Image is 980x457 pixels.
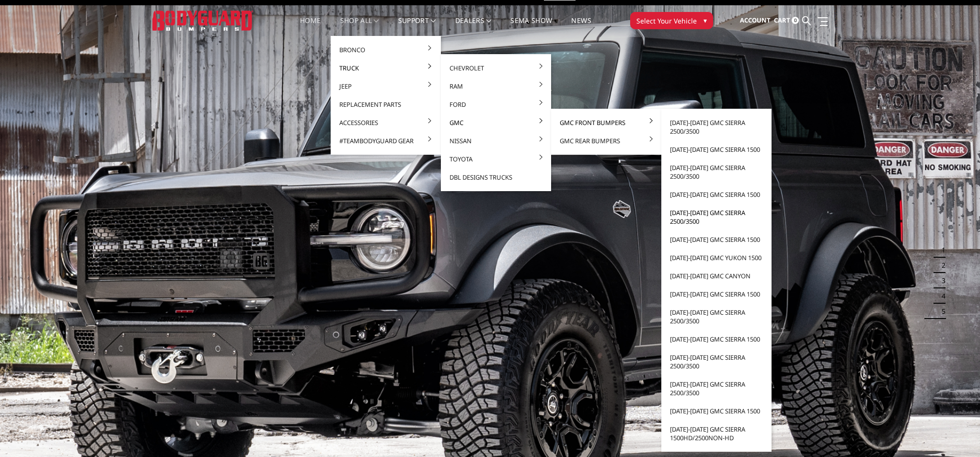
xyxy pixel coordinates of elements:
a: [DATE]-[DATE] GMC Sierra 1500 [665,402,768,420]
span: ▾ [703,15,707,25]
a: [DATE]-[DATE] GMC Sierra 2500/3500 [665,375,768,402]
button: 3 of 5 [936,273,945,288]
a: Truck [334,59,437,77]
a: [DATE]-[DATE] GMC Sierra 1500 [665,185,768,204]
a: [DATE]-[DATE] GMC Sierra 1500HD/2500non-HD [665,420,768,447]
a: Ford [445,95,547,114]
a: [DATE]-[DATE] GMC Sierra 2500/3500 [665,204,768,230]
a: Support [398,17,436,36]
a: [DATE]-[DATE] GMC Sierra 1500 [665,330,768,348]
a: Cart 0 [774,8,799,34]
a: Toyota [445,150,547,168]
a: [DATE]-[DATE] GMC Sierra 2500/3500 [665,348,768,375]
button: 2 of 5 [936,258,945,273]
a: [DATE]-[DATE] GMC Yukon 1500 [665,249,768,267]
a: Bronco [334,41,437,59]
a: Chevrolet [445,59,547,77]
a: Jeep [334,77,437,95]
button: 4 of 5 [936,288,945,304]
a: Dealers [455,17,492,36]
a: [DATE]-[DATE] GMC Sierra 1500 [665,230,768,249]
a: GMC Rear Bumpers [555,132,657,150]
button: 1 of 5 [936,242,945,258]
a: [DATE]-[DATE] GMC Canyon [665,267,768,285]
button: Select Your Vehicle [630,12,713,29]
span: 0 [792,17,799,24]
span: Select Your Vehicle [636,16,697,26]
a: Ram [445,77,547,95]
a: #TeamBodyguard Gear [334,132,437,150]
a: DBL Designs Trucks [445,168,547,186]
a: [DATE]-[DATE] GMC Sierra 2500/3500 [665,303,768,330]
a: Account [740,8,771,34]
a: [DATE]-[DATE] GMC Sierra 2500/3500 [665,114,768,140]
a: [DATE]-[DATE] GMC Sierra 1500 [665,140,768,159]
span: Account [740,16,771,24]
a: Accessories [334,114,437,132]
a: GMC [445,114,547,132]
a: News [571,17,591,36]
span: Cart [774,16,790,24]
button: 5 of 5 [936,304,945,319]
a: Nissan [445,132,547,150]
a: Replacement Parts [334,95,437,114]
a: SEMA Show [510,17,552,36]
a: Home [300,17,321,36]
a: [DATE]-[DATE] GMC Sierra 2500/3500 [665,159,768,185]
a: [DATE]-[DATE] GMC Sierra 1500 [665,285,768,303]
a: shop all [340,17,379,36]
a: GMC Front Bumpers [555,114,657,132]
img: BODYGUARD BUMPERS [152,11,253,30]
